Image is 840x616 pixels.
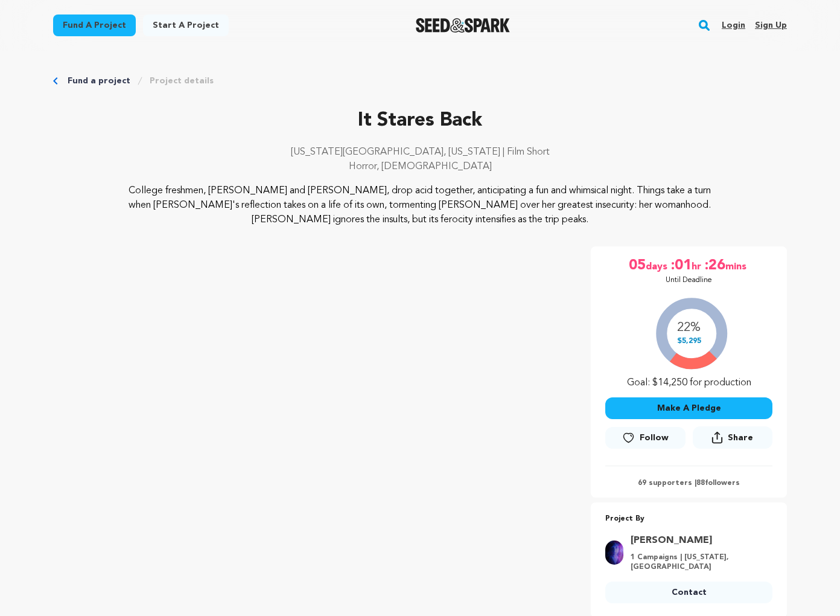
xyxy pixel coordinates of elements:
span: days [646,256,670,275]
p: 69 supporters | followers [605,478,772,488]
img: 162372f1c1f84888.png [605,541,623,565]
a: Login [722,16,745,35]
button: Make A Pledge [605,397,772,419]
a: Contact [605,582,772,603]
a: Start a project [143,14,229,36]
a: Goto Anna Manae profile [631,533,765,548]
p: [US_STATE][GEOGRAPHIC_DATA], [US_STATE] | Film Short [53,145,787,159]
p: College freshmen, [PERSON_NAME] and [PERSON_NAME], drop acid together, anticipating a fun and whi... [127,184,714,227]
p: 1 Campaigns | [US_STATE], [GEOGRAPHIC_DATA] [631,553,765,572]
a: Seed&Spark Homepage [416,18,511,33]
a: Fund a project [68,75,130,87]
p: Until Deadline [666,275,712,285]
a: Fund a project [53,14,136,36]
p: It Stares Back [53,106,787,135]
span: :26 [704,256,725,275]
p: Horror, [DEMOGRAPHIC_DATA] [53,159,787,174]
span: Share [693,426,772,454]
span: :01 [670,256,692,275]
img: Seed&Spark Logo Dark Mode [416,18,511,33]
span: mins [725,256,749,275]
button: Share [693,426,772,449]
span: 05 [629,256,646,275]
span: Share [728,432,753,444]
p: Project By [605,512,772,526]
div: Breadcrumb [53,75,787,87]
a: Sign up [755,16,787,35]
span: hr [692,256,704,275]
a: Project details [150,75,214,87]
span: Follow [640,432,669,444]
span: 88 [696,480,705,487]
a: Follow [605,427,685,449]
